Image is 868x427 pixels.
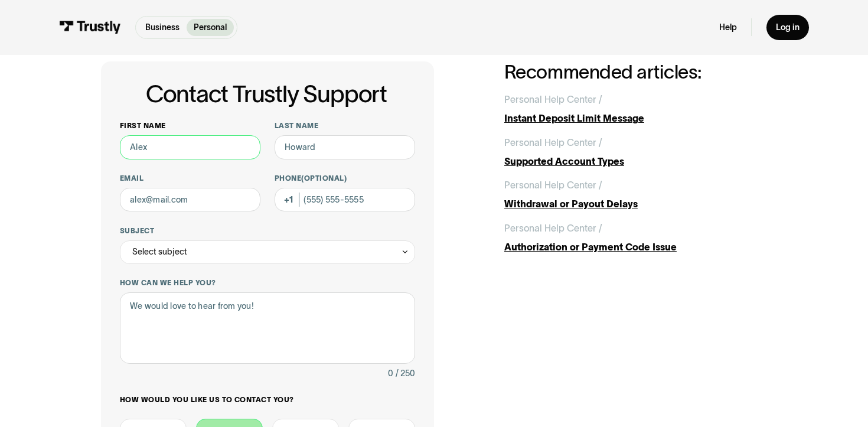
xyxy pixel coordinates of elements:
[275,135,415,159] input: Howard
[120,135,260,159] input: Alex
[120,240,415,264] div: Select subject
[504,111,767,125] div: Instant Deposit Limit Message
[275,188,415,211] input: (555) 555-5555
[120,226,415,236] label: Subject
[766,15,809,40] a: Log in
[120,188,260,211] input: alex@mail.com
[187,19,234,36] a: Personal
[719,22,737,32] a: Help
[59,21,121,34] img: Trustly Logo
[120,278,415,288] label: How can we help you?
[504,92,602,106] div: Personal Help Center /
[396,366,415,380] div: / 250
[504,221,767,254] a: Personal Help Center /Authorization or Payment Code Issue
[504,178,602,192] div: Personal Help Center /
[120,395,415,405] label: How would you like us to contact you?
[388,366,393,380] div: 0
[194,21,227,34] p: Personal
[145,21,180,34] p: Business
[118,81,415,107] h1: Contact Trustly Support
[504,154,767,168] div: Supported Account Types
[275,121,415,131] label: Last name
[776,22,800,32] div: Log in
[504,197,767,211] div: Withdrawal or Payout Delays
[504,240,767,254] div: Authorization or Payment Code Issue
[504,135,602,149] div: Personal Help Center /
[138,19,187,36] a: Business
[120,121,260,131] label: First name
[504,61,767,82] h2: Recommended articles:
[504,178,767,211] a: Personal Help Center /Withdrawal or Payout Delays
[120,174,260,183] label: Email
[275,174,415,183] label: Phone
[504,221,602,235] div: Personal Help Center /
[301,174,347,182] span: (Optional)
[132,245,187,259] div: Select subject
[504,135,767,168] a: Personal Help Center /Supported Account Types
[504,92,767,125] a: Personal Help Center /Instant Deposit Limit Message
